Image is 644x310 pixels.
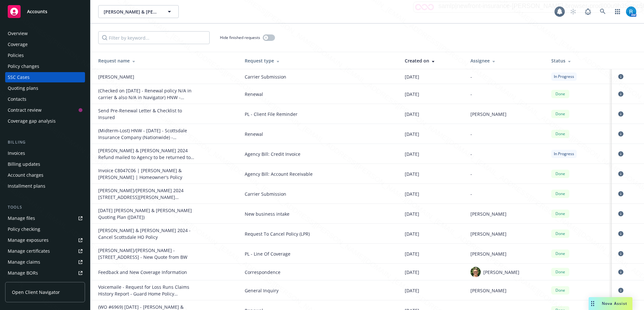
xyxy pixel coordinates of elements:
div: Manage claims [8,257,40,267]
div: (Checked on 08/22/2025 - Renewal policy N/A in carrier & also N/A in Navigator) HNW - 10/02/25 - ... [98,87,195,101]
a: Manage exposures [5,235,85,245]
div: Status [551,57,607,64]
div: Lewis/Blinderman - 204 Southern Heights Blvd - New Quote from BW [98,247,195,260]
div: Overview [8,28,28,39]
span: In Progress [554,151,574,157]
a: Accounts [5,3,85,21]
span: Agency Bill: Credit Invoice [245,151,394,157]
div: Voicemaile - Request for Loss Runs Claims History Report - Guard Home Policy RAHO437253 [98,284,195,297]
div: Policy checking [8,224,40,234]
a: Contacts [5,94,85,104]
div: Policies [8,50,24,61]
span: [DATE] [405,211,419,217]
div: Rachel Lewis & Doran Blinderman 2024 Refund mailed to Agency to be returned to insured - Scottsda... [98,147,195,161]
span: Renewal [245,91,394,98]
div: - [470,191,541,197]
a: Search [596,5,609,18]
span: [PERSON_NAME] [470,111,507,117]
div: - [470,91,541,98]
span: [PERSON_NAME] [470,211,507,217]
img: photo [470,267,481,277]
div: - [470,171,541,177]
span: [PERSON_NAME] [470,230,507,237]
span: Done [554,211,567,217]
div: - [470,73,541,80]
div: Policy changes [8,61,39,71]
a: Contract review [5,105,85,115]
span: Renewal [245,131,394,137]
div: Feedback and New Coverage Information [98,269,195,276]
span: Done [554,111,567,117]
span: Done [554,171,567,177]
div: Contract review [8,105,42,115]
span: Accounts [27,9,47,14]
a: SSC Cases [5,72,85,82]
a: Policy changes [5,61,85,71]
span: [DATE] [405,73,419,80]
div: Request name [98,57,234,64]
div: JE Brown [98,73,195,80]
a: circleInformation [617,190,625,198]
a: Policies [5,50,85,61]
div: Request type [245,57,394,64]
span: Agency Bill: Account Receivable [245,171,394,177]
span: New business intake [245,211,394,217]
span: [DATE] [405,269,419,276]
span: [PERSON_NAME] [470,250,507,257]
div: Created on [405,57,460,64]
a: Manage BORs [5,268,85,278]
a: Manage claims [5,257,85,267]
div: SSC Cases [8,72,30,82]
a: circleInformation [617,150,625,158]
div: Assignee [470,57,541,64]
div: Installment plans [8,181,45,191]
a: Manage files [5,213,85,223]
span: Done [554,251,567,257]
span: [DATE] [405,287,419,294]
span: In Progress [554,74,574,80]
span: [DATE] [405,191,419,197]
button: [PERSON_NAME] & [PERSON_NAME] [98,5,179,18]
span: Request To Cancel Policy (LPR) [245,230,394,237]
a: Quoting plans [5,83,85,93]
span: Done [554,131,567,137]
div: Coverage [8,39,28,50]
a: circleInformation [617,210,625,218]
span: [DATE] [405,171,419,177]
div: Account charges [8,170,43,180]
span: [PERSON_NAME] [470,287,507,294]
a: Policy checking [5,224,85,234]
div: Manage files [8,213,35,223]
span: Done [554,269,567,275]
a: Billing updates [5,159,85,169]
span: General Inquiry [245,287,394,294]
span: [DATE] [405,250,419,257]
div: Coverage gap analysis [8,116,56,126]
a: Manage certificates [5,246,85,256]
div: Manage exposures [8,235,49,245]
span: Carrier Submission [245,73,394,80]
a: Account charges [5,170,85,180]
a: Report a Bug [582,5,594,18]
div: - [470,151,541,157]
div: Manage BORs [8,268,38,278]
span: [DATE] [405,111,419,117]
span: Nova Assist [602,301,627,306]
a: circleInformation [617,130,625,138]
span: [DATE] [405,91,419,98]
a: Start snowing [567,5,580,18]
div: 10/18/2024 Rachel Lewis & Doran Blinderman Quoting Plan (2024-10-18) [98,207,195,221]
a: Installment plans [5,181,85,191]
a: circleInformation [617,110,625,118]
div: Contacts [8,94,26,104]
a: circleInformation [617,73,625,80]
div: Billing updates [8,159,40,169]
span: [PERSON_NAME] & [PERSON_NAME] [104,8,159,15]
span: Done [554,191,567,197]
span: PL - Client File Reminder [245,111,394,117]
a: Coverage gap analysis [5,116,85,126]
button: Nova Assist [589,297,632,310]
div: Invoices [8,148,25,158]
a: Overview [5,28,85,39]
